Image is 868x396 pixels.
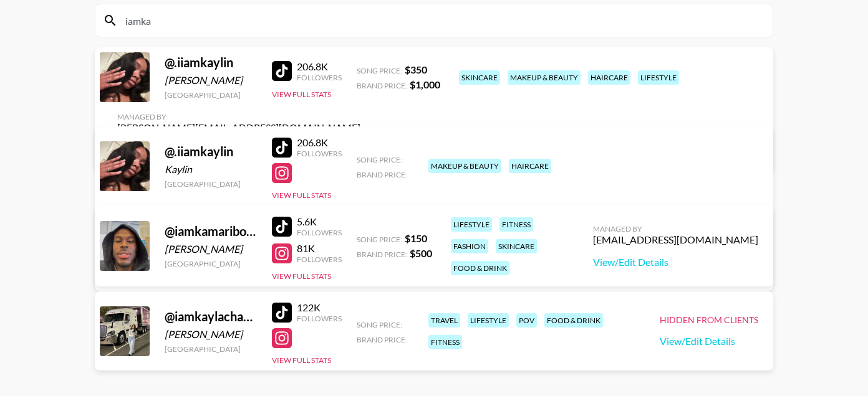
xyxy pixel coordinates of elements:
[272,90,331,99] button: View Full Stats
[117,112,360,121] div: Managed By
[165,179,257,189] div: [GEOGRAPHIC_DATA]
[165,55,257,70] div: @ .iiamkaylin
[451,261,509,275] div: food & drink
[468,313,509,328] div: lifestyle
[660,335,758,347] a: View/Edit Details
[428,313,460,328] div: travel
[508,70,581,85] div: makeup & beauty
[165,328,257,341] div: [PERSON_NAME]
[357,155,402,164] span: Song Price:
[405,64,427,75] strong: $ 350
[451,217,492,232] div: lifestyle
[357,235,402,244] span: Song Price:
[165,74,257,87] div: [PERSON_NAME]
[660,314,758,326] div: Hidden from Clients
[165,243,257,255] div: [PERSON_NAME]
[428,159,501,173] div: makeup & beauty
[297,301,342,314] div: 122K
[593,256,758,268] a: View/Edit Details
[297,73,342,82] div: Followers
[297,314,342,323] div: Followers
[496,239,537,253] div: skincare
[410,247,432,259] strong: $ 500
[451,239,488,253] div: fashion
[357,81,407,90] span: Brand Price:
[357,170,407,179] span: Brand Price:
[593,233,758,246] div: [EMAIL_ADDRESS][DOMAIN_NAME]
[297,149,342,158] div: Followers
[297,228,342,237] div: Followers
[165,344,257,354] div: [GEOGRAPHIC_DATA]
[165,144,257,159] div: @ .iiamkaylin
[516,313,537,328] div: pov
[410,78,440,90] strong: $ 1,000
[165,163,257,176] div: Kaylin
[297,255,342,264] div: Followers
[593,224,758,233] div: Managed By
[499,217,533,232] div: fitness
[428,335,462,349] div: fitness
[165,90,257,100] div: [GEOGRAPHIC_DATA]
[357,66,402,75] span: Song Price:
[459,70,500,85] div: skincare
[509,159,551,173] div: haircare
[357,320,402,329] span: Song Price:
[405,232,427,244] strong: $ 150
[272,356,331,365] button: View Full Stats
[272,191,331,200] button: View Full Stats
[297,215,342,228] div: 5.6K
[272,271,331,281] button: View Full Stats
[118,11,765,31] input: Search by User Name
[117,121,360,134] div: [PERSON_NAME][EMAIL_ADDRESS][DOMAIN_NAME]
[297,136,342,149] div: 206.8K
[638,70,679,85] div: lifestyle
[297,60,342,73] div: 206.8K
[165,224,257,239] div: @ iamkamaribonds
[165,309,257,324] div: @ iamkaylachavez
[588,70,630,85] div: haircare
[544,313,603,328] div: food & drink
[165,259,257,268] div: [GEOGRAPHIC_DATA]
[357,335,407,344] span: Brand Price:
[297,242,342,255] div: 81K
[357,250,407,259] span: Brand Price:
